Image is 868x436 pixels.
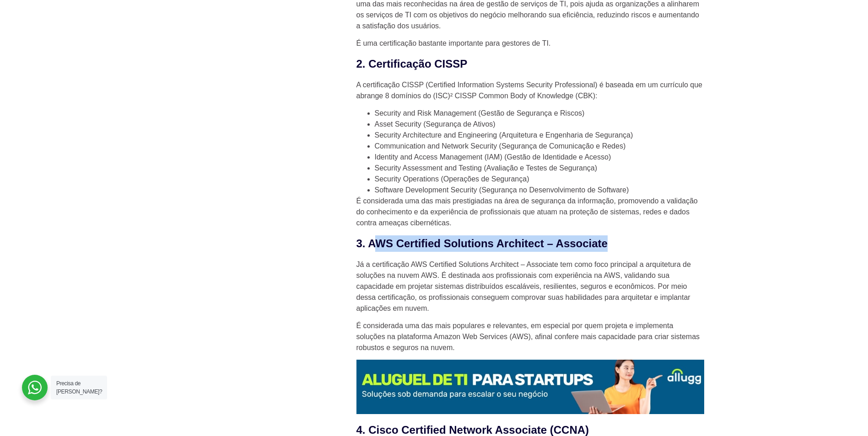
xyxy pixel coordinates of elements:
p: A certificação CISSP (Certified Information Systems Security Professional) é baseada em um curríc... [356,80,704,101]
img: Aluguel de Notebook [356,360,704,414]
li: Software Development Security (Segurança no Desenvolvimento de Software) [375,185,704,196]
li: Security Assessment and Testing (Avaliação e Testes de Segurança) [375,163,704,174]
iframe: Chat Widget [703,319,868,436]
li: Asset Security (Segurança de Ativos) [375,119,704,130]
p: É considerada uma das mais prestigiadas na área de segurança da informação, promovendo a validaçã... [356,196,704,229]
li: Security Architecture and Engineering (Arquitetura e Engenharia de Segurança) [375,130,704,141]
span: Precisa de [PERSON_NAME]? [56,380,102,395]
li: Security and Risk Management (Gestão de Segurança e Riscos) [375,108,704,119]
li: Communication and Network Security (Segurança de Comunicação e Redes) [375,141,704,152]
h3: 2. Certificação CISSP [356,56,704,72]
h3: 3. AWS Certified Solutions Architect – Associate [356,235,704,252]
p: Já a certificação AWS Certified Solutions Architect – Associate tem como foco principal a arquite... [356,259,704,314]
p: É considerada uma das mais populares e relevantes, em especial por quem projeta e implementa solu... [356,320,704,353]
li: Security Operations (Operações de Segurança) [375,174,704,185]
div: Widget de chat [703,319,868,436]
p: É uma certificação bastante importante para gestores de TI. [356,38,704,49]
li: Identity and Access Management (IAM) (Gestão de Identidade e Acesso) [375,152,704,163]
